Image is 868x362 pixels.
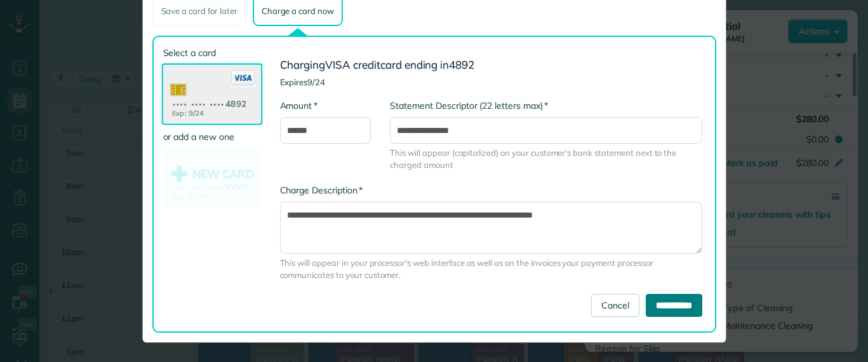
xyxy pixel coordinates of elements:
span: This will appear in your processor's web interface as well as on the invoices your payment proces... [280,257,702,281]
label: Charge Description [280,184,363,197]
h4: Expires [280,78,702,87]
span: VISA [325,58,351,71]
label: Amount [280,99,317,112]
span: This will appear (capitalized) on your customer's bank statement next to the charged amount [390,147,702,171]
span: 4892 [449,58,474,71]
label: or add a new one [163,130,261,143]
h3: Charging card ending in [280,59,702,71]
label: Select a card [163,46,261,59]
label: Statement Descriptor (22 letters max) [390,99,548,112]
a: Cancel [591,294,639,317]
span: credit [353,58,380,71]
span: 9/24 [307,77,325,87]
